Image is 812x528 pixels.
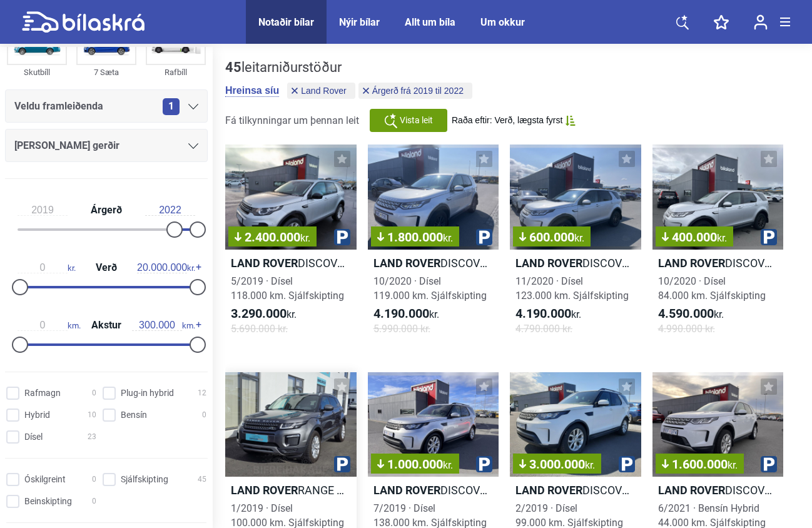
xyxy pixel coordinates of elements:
span: 10/2020 · Dísel 119.000 km. Sjálfskipting [373,275,487,302]
img: parking.png [761,229,777,245]
span: 3.000.000 [519,458,595,470]
b: Land Rover [373,484,440,497]
span: 5/2019 · Dísel 118.000 km. Sjálfskipting [231,275,344,302]
span: 12 [198,387,206,400]
span: kr. [18,262,76,273]
span: 1.800.000 [377,231,453,243]
b: Land Rover [658,484,725,497]
b: 4.190.000 [515,306,571,321]
button: Raða eftir: Verð, lægsta fyrst [452,115,576,126]
span: 4.790.000 kr. [515,322,572,336]
span: kr. [728,459,738,471]
h2: DISCOVERY 5 S [510,483,641,497]
button: Árgerð frá 2019 til 2022 [358,83,472,99]
img: parking.png [476,229,492,245]
span: km. [132,320,195,331]
span: Dísel [24,430,43,444]
span: 1.600.000 [662,458,738,470]
div: leitarniðurstöður [225,59,475,76]
b: 3.290.000 [231,306,287,321]
span: Veldu framleiðenda [14,98,103,115]
span: Raða eftir: Verð, lægsta fyrst [452,115,562,126]
b: Land Rover [515,256,582,270]
div: Rafbíll [146,65,206,79]
div: 7 Sæta [76,65,136,79]
a: Nýir bílar [339,16,380,28]
span: Verð [93,263,120,273]
span: Hybrid [24,409,50,422]
a: 2.400.000kr.Land RoverDISCOVERY SPORT PURE5/2019 · Dísel118.000 km. Sjálfskipting3.290.000kr.5.69... [225,145,357,347]
b: Land Rover [231,484,298,497]
span: 0 [92,495,96,508]
a: Allt um bíla [405,16,455,28]
span: 4.990.000 kr. [658,322,715,336]
a: Um okkur [480,16,525,28]
span: 1.000.000 [377,458,453,470]
span: Rafmagn [24,387,61,400]
span: 1 [163,98,180,115]
span: kr. [137,262,195,273]
span: 400.000 [662,231,727,243]
span: Vista leit [400,114,433,127]
span: Óskilgreint [24,473,66,486]
a: Notaðir bílar [258,16,314,28]
h2: DISCOVERY SPORT PURE [225,256,357,270]
img: parking.png [476,456,492,472]
button: Land Rover [287,83,355,99]
h2: DISCOVERY SPORT S [652,256,784,270]
span: kr. [373,307,439,322]
span: kr. [717,232,727,244]
h2: DISCOVERY SPORT S 300PS PHEV [652,483,784,497]
span: [PERSON_NAME] gerðir [14,137,119,155]
img: parking.png [334,229,350,245]
span: kr. [231,307,297,322]
span: kr. [515,307,581,322]
span: Beinskipting [24,495,72,508]
b: 4.190.000 [373,306,429,321]
span: 5.990.000 kr. [373,322,430,336]
span: Akstur [88,320,124,330]
span: Plug-in hybrid [121,387,174,400]
h2: DISCOVERY SPORT S [510,256,641,270]
span: 0 [202,409,206,422]
span: kr. [443,232,453,244]
b: Land Rover [231,256,298,270]
span: kr. [585,459,595,471]
span: kr. [443,459,453,471]
div: Skutbíll [7,65,67,79]
span: 45 [198,473,206,486]
span: 10 [88,409,96,422]
span: 0 [92,387,96,400]
span: 23 [88,430,96,444]
img: parking.png [761,456,777,472]
span: km. [18,320,81,331]
a: 400.000kr.Land RoverDISCOVERY SPORT S10/2020 · Dísel84.000 km. Sjálfskipting4.590.000kr.4.990.000... [652,145,784,347]
span: 11/2020 · Dísel 123.000 km. Sjálfskipting [515,275,629,302]
h2: RANGE ROVER EVOQUE [225,483,357,497]
span: 2.400.000 [235,231,310,243]
span: kr. [658,307,724,322]
span: 0 [92,473,96,486]
span: 600.000 [519,231,584,243]
img: user-login.svg [754,14,768,30]
span: kr. [574,232,584,244]
span: Árgerð frá 2019 til 2022 [372,86,464,95]
span: 5.690.000 kr. [231,322,288,336]
span: 10/2020 · Dísel 84.000 km. Sjálfskipting [658,275,766,302]
span: Fá tilkynningar um þennan leit [225,114,359,126]
span: Bensín [121,409,147,422]
b: Land Rover [515,484,582,497]
a: 1.800.000kr.Land RoverDISCOVERY SPORT S10/2020 · Dísel119.000 km. Sjálfskipting4.190.000kr.5.990.... [368,145,499,347]
button: Hreinsa síu [225,84,279,97]
span: Árgerð [88,205,125,215]
span: kr. [300,232,310,244]
b: 4.590.000 [658,306,714,321]
h2: DISCOVERY 5 S [368,483,499,497]
img: parking.png [334,456,350,472]
span: Land Rover [301,86,346,95]
img: parking.png [619,456,635,472]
